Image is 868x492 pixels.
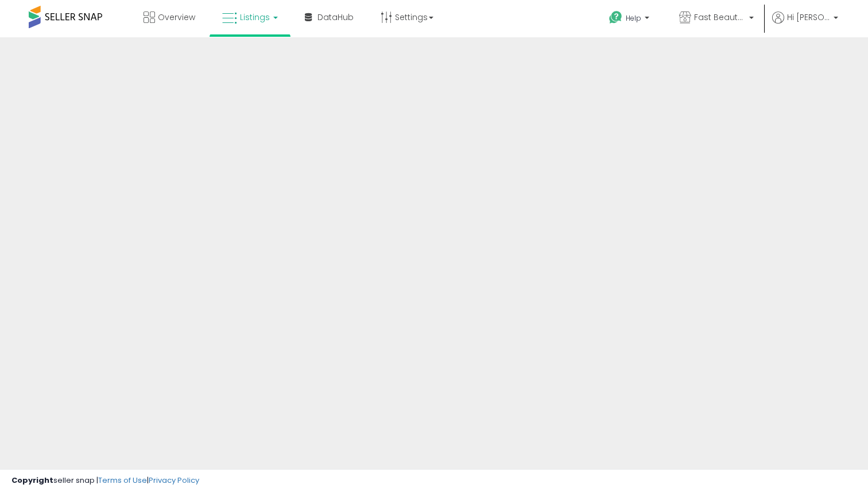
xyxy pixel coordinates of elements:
[98,475,147,486] a: Terms of Use
[609,10,623,25] i: Get Help
[240,11,270,23] span: Listings
[11,475,199,486] div: seller snap | |
[772,11,838,37] a: Hi [PERSON_NAME]
[787,11,830,23] span: Hi [PERSON_NAME]
[317,11,354,23] span: DataHub
[149,475,199,486] a: Privacy Policy
[600,2,661,37] a: Help
[158,11,195,23] span: Overview
[626,13,641,23] span: Help
[11,475,53,486] strong: Copyright
[694,11,746,23] span: Fast Beauty ([GEOGRAPHIC_DATA])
